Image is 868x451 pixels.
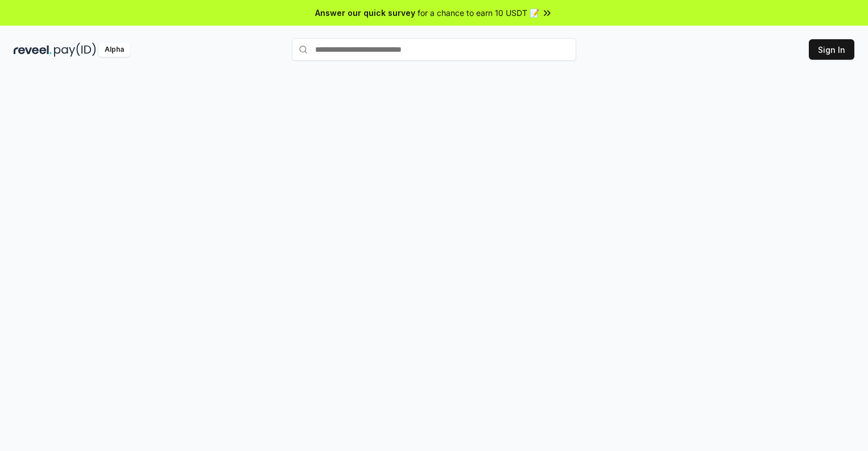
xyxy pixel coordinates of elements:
[809,39,854,60] button: Sign In
[54,43,96,57] img: pay_id
[315,7,415,19] span: Answer our quick survey
[98,43,130,57] div: Alpha
[418,7,539,19] span: for a chance to earn 10 USDT 📝
[14,43,52,57] img: reveel_dark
